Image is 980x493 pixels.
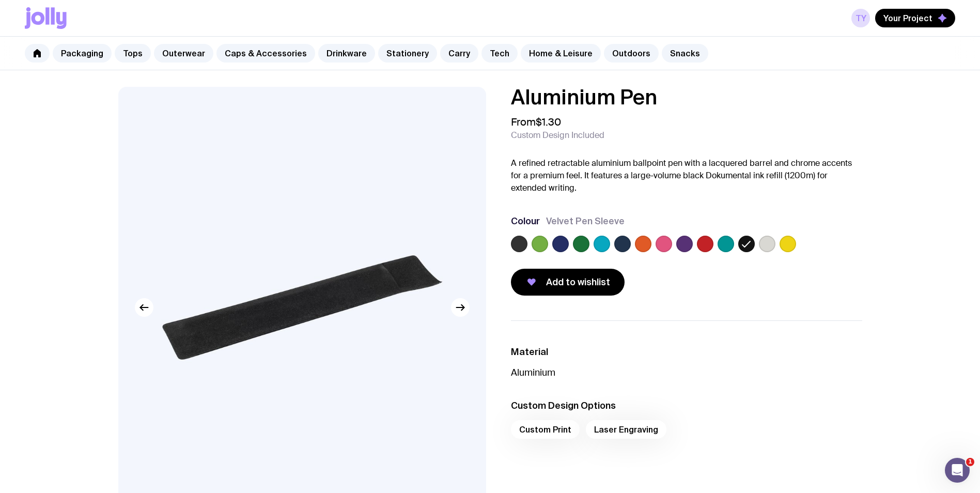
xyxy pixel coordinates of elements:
h3: Material [511,346,862,358]
a: Caps & Accessories [216,44,315,63]
h3: Colour [511,215,540,227]
a: Drinkware [318,44,375,63]
p: Aluminium [511,366,862,379]
a: Tops [115,44,151,63]
span: Velvet Pen Sleeve [546,215,625,227]
h1: Aluminium Pen [511,87,862,107]
a: TY [851,9,870,27]
span: Your Project [883,13,932,23]
button: Your Project [875,9,955,27]
span: From [511,116,561,128]
a: Outdoors [604,44,659,63]
a: Carry [440,44,478,63]
h3: Custom Design Options [511,399,862,412]
iframe: Intercom live chat [945,458,970,483]
span: Custom Design Included [511,130,604,141]
a: Snacks [662,44,708,63]
button: Add to wishlist [511,269,625,296]
a: Tech [481,44,518,63]
a: Packaging [53,44,112,63]
p: A refined retractable aluminium ballpoint pen with a lacquered barrel and chrome accents for a pr... [511,157,862,194]
a: Stationery [378,44,437,63]
a: Home & Leisure [521,44,601,63]
span: 1 [966,458,974,466]
a: Outerwear [154,44,213,63]
span: $1.30 [536,115,561,129]
span: Add to wishlist [546,276,610,288]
